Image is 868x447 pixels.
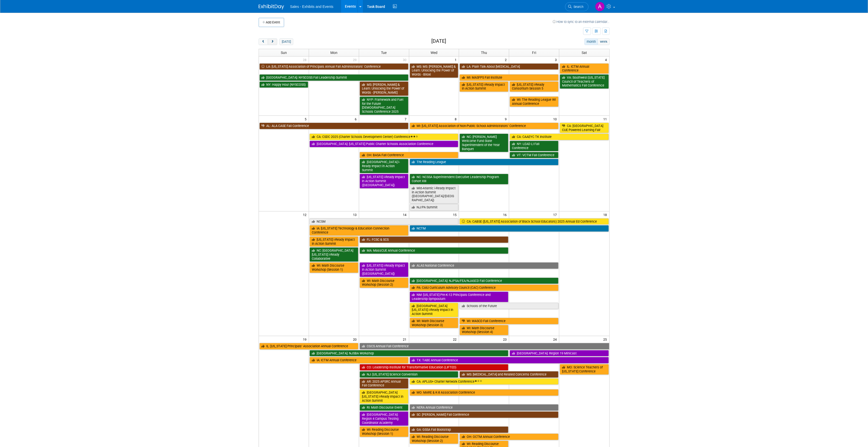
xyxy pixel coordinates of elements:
span: Mon [330,51,337,55]
a: MI: [US_STATE] Association of Non-Public School Administrators’ Conference [410,123,559,129]
a: NYP: Framework and Fuel for the Future [DEMOGRAPHIC_DATA] Schools Conference 2025 [360,96,408,115]
a: PA: CAIU Curriculum Advisory Council (CAC) Conference [410,284,559,291]
a: [GEOGRAPHIC_DATA] i-Ready Impact in Action Summit [360,159,408,173]
a: [US_STATE] i-Ready Impact in Action Summit ([GEOGRAPHIC_DATA]) [360,174,408,188]
a: SC: [PERSON_NAME] Fall Conference [410,411,559,418]
a: NERA Annual Conference [410,404,559,411]
a: NCTM [410,225,609,232]
a: [GEOGRAPHIC_DATA]: [US_STATE] Public Charter Schools Association Conference [310,141,459,147]
img: Albert Martinez [595,2,605,11]
a: VT: VCTM Fall Conference [510,152,558,158]
a: WI: The Reading League WI Annual Conference [510,96,558,107]
span: Search [572,5,584,9]
a: Schools of the Future [460,303,558,309]
a: WI: WASCD Fall Conference [460,318,558,324]
a: [US_STATE] i-Ready Consortium Session 5 [510,81,558,92]
span: 14 [403,211,409,218]
button: next [268,38,277,45]
a: [US_STATE] i-Ready Impact in Action Summit [460,81,508,92]
a: LA: Plain Talk About [MEDICAL_DATA] [460,63,558,70]
a: CA: CABSE ([US_STATE] Association of Black School Educators) 2025 Annual Ed Conference [460,218,609,225]
a: WI: Reading Discourse Workshop (Session 2) [410,434,459,444]
a: IA: [US_STATE] Technology & Education Connection Conference [310,225,408,236]
span: 22 [452,336,459,342]
span: Fri [532,51,536,55]
span: 21 [403,336,409,342]
h2: [DATE] [431,38,446,44]
a: WI: Math Discourse Workshop (Session 1) [310,262,358,273]
a: VA: Southwest [US_STATE] Council of Teachers of Mathematics Fall Conference [560,74,609,89]
span: 10 [553,116,559,122]
a: AL: ALA CASE Fall Conference [259,123,408,129]
span: 17 [553,211,559,218]
span: 25 [603,336,609,342]
a: NJ: [US_STATE] Science Convention [360,371,459,378]
span: 30 [403,56,409,63]
a: How to sync to an external calendar... [553,20,610,24]
a: MS: [PERSON_NAME] & Learn: Unlocking the Power of Words - [PERSON_NAME] [360,81,408,96]
span: Sales - Exhibits and Events [290,5,333,9]
button: prev [259,38,268,45]
a: [GEOGRAPHIC_DATA]: NYSCOSS Fall Leadership Summit [259,74,408,81]
span: 9 [504,116,509,122]
span: 8 [454,116,459,122]
img: ExhibitDay [259,4,284,9]
span: 16 [503,211,509,218]
span: Tue [381,51,387,55]
a: WI: Math Discourse Workshop (Session 2) [360,278,408,288]
a: ALAS National Conference [410,262,559,269]
a: NCSM [310,218,459,225]
span: 23 [503,336,509,342]
span: 3 [554,56,559,63]
a: MO: MARE & K-8 Association Conference [410,389,559,396]
a: LA: [US_STATE] Association of Principals Annual Fall Administrators’ Conference [259,63,408,70]
span: Sat [582,51,587,55]
a: CA: CAAEYC TK Institute [510,134,609,140]
a: FL: FCSC & SCS [360,236,509,243]
a: CO: Leadership Institute for Transformative Education (LIFTED) [360,364,509,371]
span: 1 [454,56,459,63]
a: [GEOGRAPHIC_DATA]: Region 4 Campus Testing Coordinator Academy [360,411,408,426]
span: 24 [553,336,559,342]
a: MA: MassCUE Annual Conference [360,247,509,254]
button: [DATE] [279,38,293,45]
button: Add Event [259,18,284,27]
a: Mid-Atlantic i-Ready Impact in Action Summit ([GEOGRAPHIC_DATA]/[GEOGRAPHIC_DATA]) [410,185,459,204]
span: 6 [354,116,359,122]
span: 5 [304,116,309,122]
span: 2 [504,56,509,63]
a: RI: Math Discourse Event [360,404,408,411]
a: NM: [US_STATE] Pre-K-12 Principals Conference and Leadership Symposium [410,292,509,302]
a: GA: GSSA Fall Bootstrap [410,426,509,433]
a: NC: NCSSA Superintendent Executive Leadership Program Cohort XIII [410,174,509,184]
a: AR: 2025 APSRC Annual Fall Conference [360,378,408,389]
span: 4 [605,56,609,63]
span: Thu [481,51,487,55]
a: NC: [GEOGRAPHIC_DATA][US_STATE] i-Ready Collaborative [310,247,358,262]
a: IL: [US_STATE] Principals’ Association Annual Conference [259,343,358,350]
span: Sun [281,51,287,55]
button: week [598,38,609,45]
a: The Reading League [410,159,559,165]
a: [GEOGRAPHIC_DATA][US_STATE] i-Ready Impact in Action Summit [410,303,459,317]
span: 29 [352,56,359,63]
span: 18 [603,211,609,218]
span: 12 [302,211,309,218]
a: WI: Math Discourse Workshop (Session 3) [410,318,459,328]
a: CGCS Annual Fall Conference [360,343,609,350]
a: [US_STATE] i-Ready Impact in Action Summit ([GEOGRAPHIC_DATA]) [360,262,408,277]
a: [GEOGRAPHIC_DATA][US_STATE] i-Ready Impact in Action Summit [360,389,408,404]
a: IL: ICTM Annual Conference [560,63,609,74]
span: 28 [302,56,309,63]
a: TX: TABE Annual Conference [410,357,609,364]
a: CA: [GEOGRAPHIC_DATA] CUE Powered Learning Fair [560,123,609,133]
span: 13 [352,211,359,218]
a: Search [565,2,589,11]
a: MI: MASFPS Fall Institute [460,74,558,81]
span: 20 [352,336,359,342]
span: Wed [431,51,437,55]
a: MO: Science Teachers of [US_STATE] Conference [560,364,609,374]
a: WI: Math Discourse Workshop (Session 4) [460,325,508,335]
a: NJ/PA Summit [410,204,459,211]
span: 15 [452,211,459,218]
